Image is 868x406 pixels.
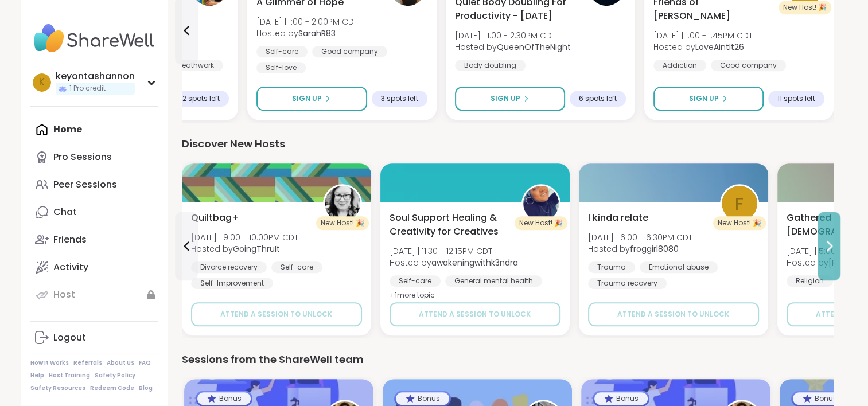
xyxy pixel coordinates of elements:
[233,243,280,255] b: GoingThruIt
[182,352,834,368] div: Sessions from the ShareWell team
[256,16,358,28] span: [DATE] | 1:00 - 2:00PM CDT
[653,41,753,53] span: Hosted by
[49,372,90,380] a: Host Training
[220,309,332,319] span: Attend a session to unlock
[735,190,744,217] span: f
[69,84,106,93] span: 1 Pro credit
[191,278,273,289] div: Self-Improvement
[497,41,571,53] b: QueenOfTheNight
[256,87,367,111] button: Sign Up
[779,1,831,14] div: New Host! 🎉
[653,60,706,71] div: Addiction
[455,30,571,41] span: [DATE] | 1:00 - 2:30PM CDT
[579,94,617,103] span: 6 spots left
[455,41,571,53] span: Hosted by
[30,253,158,281] a: Activity
[455,60,526,71] div: Body doubling
[53,288,75,301] div: Host
[617,309,729,319] span: Attend a session to unlock
[182,136,834,152] div: Discover New Hosts
[588,261,635,273] div: Trauma
[30,171,158,198] a: Peer Sessions
[381,94,418,103] span: 3 spots left
[56,70,135,83] div: keyontashannon
[390,257,518,268] span: Hosted by
[139,384,153,392] a: Blog
[390,245,518,257] span: [DATE] | 11:30 - 12:15PM CDT
[713,216,766,230] div: New Host! 🎉
[312,46,387,57] div: Good company
[30,143,158,171] a: Pro Sessions
[431,257,518,268] b: awakeningwithk3ndra
[107,359,134,367] a: About Us
[594,392,648,405] div: Bonus
[256,46,308,57] div: Self-care
[523,186,559,221] img: awakeningwithk3ndra
[711,60,786,71] div: Good company
[53,331,86,344] div: Logout
[30,226,158,253] a: Friends
[325,186,360,221] img: GoingThruIt
[588,232,692,243] span: [DATE] | 6:00 - 6:30PM CDT
[588,302,759,326] button: Attend a session to unlock
[30,324,158,352] a: Logout
[777,94,815,103] span: 11 spots left
[316,216,369,230] div: New Host! 🎉
[793,392,846,405] div: Bonus
[588,278,667,289] div: Trauma recovery
[588,211,648,225] span: I kinda relate
[90,384,134,392] a: Redeem Code
[73,359,102,367] a: Referrals
[390,275,441,287] div: Self-care
[653,30,753,41] span: [DATE] | 1:00 - 1:45PM CDT
[53,178,117,191] div: Peer Sessions
[515,216,567,230] div: New Host! 🎉
[30,372,44,380] a: Help
[30,281,158,309] a: Host
[292,93,322,104] span: Sign Up
[689,93,719,104] span: Sign Up
[95,372,135,380] a: Safety Policy
[653,87,764,111] button: Sign Up
[588,243,692,255] span: Hosted by
[139,359,151,367] a: FAQ
[271,261,322,273] div: Self-care
[30,384,85,392] a: Safety Resources
[39,75,45,90] span: k
[53,261,88,274] div: Activity
[30,359,69,367] a: How It Works
[30,18,158,58] img: ShareWell Nav Logo
[298,28,336,39] b: SarahR83
[455,87,565,111] button: Sign Up
[191,232,298,243] span: [DATE] | 9:00 - 10:00PM CDT
[630,243,679,255] b: froggirl8080
[191,261,267,273] div: Divorce recovery
[191,243,298,255] span: Hosted by
[197,392,251,405] div: Bonus
[256,62,306,73] div: Self-love
[53,206,77,218] div: Chat
[491,93,520,104] span: Sign Up
[180,94,220,103] span: 12 spots left
[390,302,560,326] button: Attend a session to unlock
[390,211,509,239] span: Soul Support Healing & Creativity for Creatives
[53,151,112,163] div: Pro Sessions
[256,28,358,39] span: Hosted by
[640,261,718,273] div: Emotional abuse
[445,275,542,287] div: General mental health
[191,211,239,225] span: Quiltbag+
[396,392,449,405] div: Bonus
[787,275,833,287] div: Religion
[191,302,362,326] button: Attend a session to unlock
[166,60,223,71] div: Breathwork
[53,233,87,246] div: Friends
[695,41,744,53] b: LoveAintIt26
[30,198,158,226] a: Chat
[419,309,531,319] span: Attend a session to unlock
